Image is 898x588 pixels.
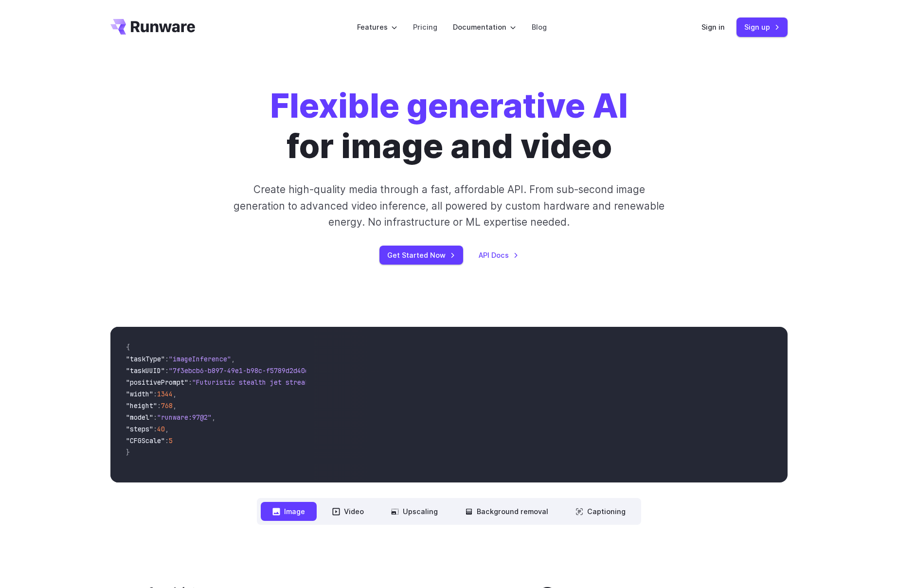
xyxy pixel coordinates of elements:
span: "taskType" [126,355,165,363]
a: Sign in [701,21,725,33]
span: } [126,448,130,457]
span: : [153,425,157,433]
span: : [153,390,157,398]
span: "Futuristic stealth jet streaking through a neon-lit cityscape with glowing purple exhaust" [192,378,546,387]
span: "7f3ebcb6-b897-49e1-b98c-f5789d2d40d7" [169,366,317,375]
button: Captioning [564,502,637,521]
span: "taskUUID" [126,366,165,375]
label: Features [357,21,397,33]
span: { [126,343,130,352]
a: Go to / [110,19,195,35]
label: Documentation [453,21,516,33]
span: "positivePrompt" [126,378,188,387]
span: : [157,401,161,410]
p: Create high-quality media through a fast, affordable API. From sub-second image generation to adv... [233,181,666,230]
span: : [188,378,192,387]
span: , [231,355,235,363]
span: 5 [169,436,173,445]
span: "steps" [126,425,153,433]
span: "runware:97@2" [157,413,212,422]
a: Get Started Now [379,246,463,265]
button: Background removal [453,502,560,521]
span: 768 [161,401,173,410]
button: Image [261,502,317,521]
span: : [165,436,169,445]
a: API Docs [479,249,519,261]
a: Pricing [413,21,437,33]
button: Upscaling [379,502,449,521]
span: : [165,366,169,375]
span: "model" [126,413,153,422]
a: Sign up [736,18,788,36]
span: , [173,401,177,410]
span: 40 [157,425,165,433]
button: Video [321,502,376,521]
span: , [173,390,177,398]
a: Blog [532,21,547,33]
span: "imageInference" [169,355,231,363]
span: , [212,413,216,422]
h1: for image and video [270,86,628,166]
span: , [165,425,169,433]
span: "height" [126,401,157,410]
span: : [153,413,157,422]
span: "width" [126,390,153,398]
span: : [165,355,169,363]
span: 1344 [157,390,173,398]
span: "CFGScale" [126,436,165,445]
strong: Flexible generative AI [270,85,628,126]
